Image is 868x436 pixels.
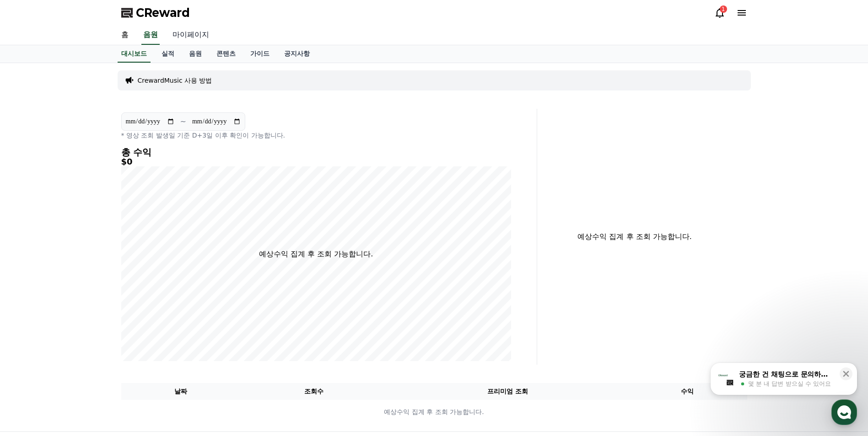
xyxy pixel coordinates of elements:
[154,45,182,63] a: 실적
[121,147,511,157] h4: 총 수익
[138,76,212,85] a: CrewardMusic 사용 방법
[628,383,747,400] th: 수익
[165,26,216,45] a: 마이페이지
[714,7,725,18] a: 1
[136,5,190,20] span: CReward
[545,231,725,242] p: 예상수익 집계 후 조회 가능합니다.
[121,131,511,140] p: * 영상 조회 발생일 기준 D+3일 이후 확인이 가능합니다.
[720,5,727,13] div: 1
[118,290,176,313] a: 설정
[3,290,60,313] a: 홈
[277,45,317,63] a: 공지사항
[121,383,241,400] th: 날짜
[121,157,511,166] h5: $0
[243,45,277,63] a: 가이드
[240,383,387,400] th: 조회수
[141,303,152,311] span: 설정
[182,45,209,63] a: 음원
[180,116,186,127] p: ~
[118,45,151,63] a: 대시보드
[141,26,160,45] a: 음원
[209,45,243,63] a: 콘텐츠
[29,303,34,311] span: 홈
[122,407,747,417] p: 예상수익 집계 후 조회 가능합니다.
[84,304,95,311] span: 대화
[388,383,628,400] th: 프리미엄 조회
[259,249,373,260] p: 예상수익 집계 후 조회 가능합니다.
[121,5,190,20] a: CReward
[60,290,118,313] a: 대화
[114,26,136,45] a: 홈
